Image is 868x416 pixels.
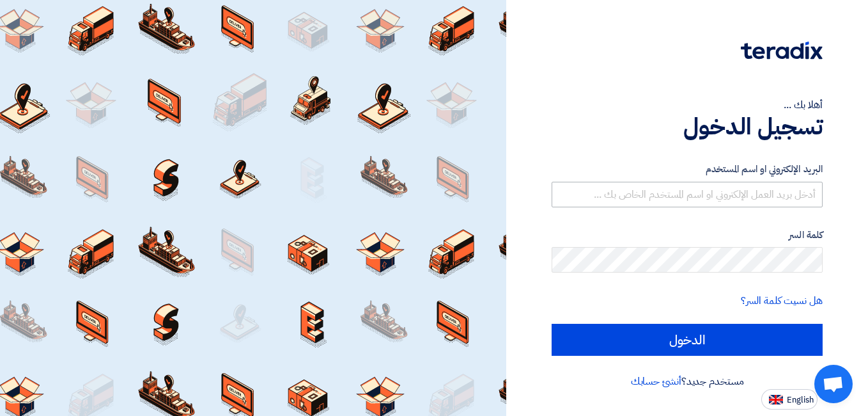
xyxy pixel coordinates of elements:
[552,182,823,207] input: أدخل بريد العمل الإلكتروني او اسم المستخدم الخاص بك ...
[552,113,823,141] h1: تسجيل الدخول
[552,162,823,177] label: البريد الإلكتروني او اسم المستخدم
[631,374,681,389] a: أنشئ حسابك
[552,97,823,113] div: أهلا بك ...
[814,365,853,403] div: Open chat
[741,293,823,308] a: هل نسيت كلمة السر؟
[761,389,818,410] button: English
[769,395,783,404] img: en-US.png
[787,396,814,404] span: English
[552,324,823,356] input: الدخول
[741,42,823,60] img: Teradix logo
[552,374,823,389] div: مستخدم جديد؟
[552,228,823,243] label: كلمة السر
